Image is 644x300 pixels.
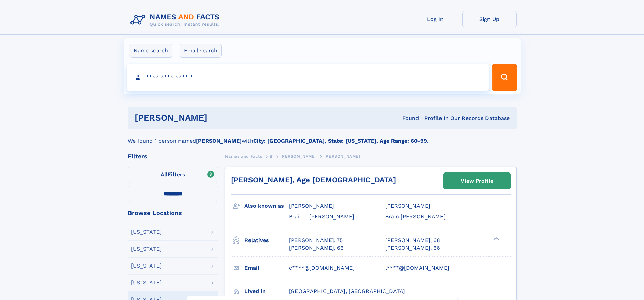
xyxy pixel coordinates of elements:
div: Found 1 Profile In Our Records Database [305,115,510,122]
h3: Also known as [244,200,289,212]
label: Filters [128,167,218,183]
span: Brain [PERSON_NAME] [385,213,446,220]
button: Search Button [492,64,517,91]
div: We found 1 person named with . [128,129,517,145]
span: [PERSON_NAME] [385,203,430,209]
span: Brain L [PERSON_NAME] [289,213,354,220]
a: [PERSON_NAME] [280,152,316,160]
a: [PERSON_NAME], 66 [289,244,344,252]
a: B [270,152,273,160]
span: All [161,171,168,178]
span: [PERSON_NAME] [280,154,316,159]
input: search input [127,64,489,91]
div: Browse Locations [128,210,218,216]
a: [PERSON_NAME], 66 [385,244,440,252]
div: [US_STATE] [131,263,162,269]
a: [PERSON_NAME], 68 [385,237,440,244]
a: Sign Up [462,11,517,27]
label: Name search [129,44,172,58]
div: [US_STATE] [131,246,162,252]
h1: [PERSON_NAME] [135,114,305,122]
div: Filters [128,153,218,159]
label: Email search [180,44,222,58]
div: View Profile [461,173,493,189]
h3: Email [244,262,289,274]
a: Log In [408,11,462,27]
h3: Relatives [244,235,289,246]
span: [GEOGRAPHIC_DATA], [GEOGRAPHIC_DATA] [289,288,405,294]
a: Names and Facts [225,152,262,160]
span: [PERSON_NAME] [289,203,334,209]
div: ❯ [492,236,500,241]
div: [US_STATE] [131,229,162,235]
span: [PERSON_NAME] [324,154,360,159]
div: [US_STATE] [131,280,162,285]
img: Logo Names and Facts [128,11,225,29]
a: [PERSON_NAME], Age [DEMOGRAPHIC_DATA] [231,176,396,184]
h3: Lived in [244,285,289,297]
b: City: [GEOGRAPHIC_DATA], State: [US_STATE], Age Range: 60-99 [253,138,427,144]
a: [PERSON_NAME], 75 [289,237,343,244]
a: View Profile [444,173,510,189]
b: [PERSON_NAME] [196,138,242,144]
span: B [270,154,273,159]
